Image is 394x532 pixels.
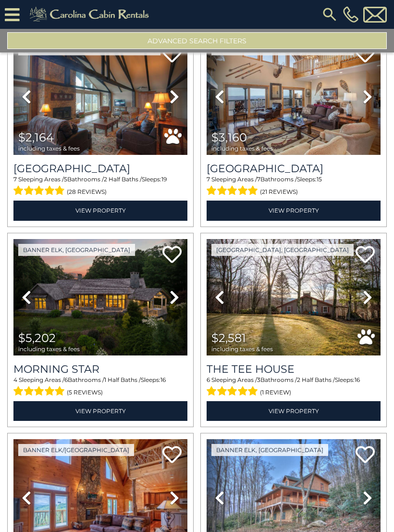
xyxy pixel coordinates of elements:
a: View Property [207,401,381,421]
span: 6 [64,376,68,383]
h3: Southern Star Lodge [207,162,381,175]
span: $2,164 [18,130,54,144]
span: $2,581 [211,331,246,345]
button: Advanced Search Filters [7,32,387,49]
a: [GEOGRAPHIC_DATA] [207,162,381,175]
img: search-regular.svg [321,6,338,23]
a: Add to favorites [356,245,375,266]
a: Add to favorites [162,44,182,65]
span: including taxes & fees [18,346,80,352]
a: Add to favorites [356,445,375,466]
div: Sleeping Areas / Bathrooms / Sleeps: [207,376,381,399]
div: Sleeping Areas / Bathrooms / Sleeps: [207,175,381,198]
span: 2 Half Baths / [297,376,335,383]
div: Sleeping Areas / Bathrooms / Sleeps: [13,175,187,198]
span: 19 [161,176,167,183]
span: (28 reviews) [67,186,107,198]
span: $3,160 [211,130,247,144]
div: Sleeping Areas / Bathrooms / Sleeps: [13,376,187,399]
img: thumbnail_163276265.jpeg [13,239,187,356]
a: View Property [207,201,381,220]
span: 4 [13,376,17,383]
img: thumbnail_167757115.jpeg [207,239,381,356]
span: including taxes & fees [211,346,273,352]
a: Add to favorites [356,44,375,65]
span: 16 [160,376,166,383]
a: Morning Star [13,363,187,376]
a: View Property [13,201,187,220]
a: Banner Elk/[GEOGRAPHIC_DATA] [18,444,134,456]
img: thumbnail_163276095.jpeg [13,38,187,155]
span: 7 [13,176,17,183]
span: (1 review) [260,386,291,399]
a: Banner Elk, [GEOGRAPHIC_DATA] [18,244,135,256]
img: Khaki-logo.png [25,5,157,24]
span: 7 [257,176,260,183]
span: (5 reviews) [67,386,103,399]
h3: Majestic Mountain Haus [13,162,187,175]
a: [PHONE_NUMBER] [341,6,361,23]
span: 1 Half Baths / [104,376,141,383]
img: thumbnail_163268257.jpeg [207,38,381,155]
span: 15 [317,176,322,183]
a: [GEOGRAPHIC_DATA], [GEOGRAPHIC_DATA] [211,244,354,256]
span: 7 [207,176,210,183]
a: Add to favorites [162,245,182,266]
span: 5 [64,176,67,183]
a: The Tee House [207,363,381,376]
span: $5,202 [18,331,56,345]
a: Banner Elk, [GEOGRAPHIC_DATA] [211,444,328,456]
span: (21 reviews) [260,186,298,198]
span: including taxes & fees [18,145,80,152]
span: 2 Half Baths / [104,176,142,183]
span: 3 [257,376,260,383]
span: including taxes & fees [211,145,273,152]
span: 6 [207,376,210,383]
span: 16 [355,376,360,383]
a: Add to favorites [162,445,182,466]
a: View Property [13,401,187,421]
a: [GEOGRAPHIC_DATA] [13,162,187,175]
